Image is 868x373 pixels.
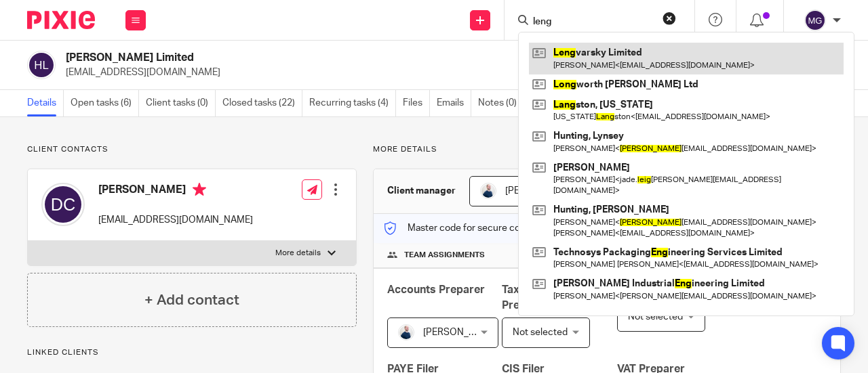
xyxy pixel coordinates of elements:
a: Emails [437,90,471,116]
a: Open tasks (6) [71,90,139,116]
a: Notes (0) [478,90,524,116]
img: Pixie [27,11,95,29]
img: MC_T&CO-3.jpg [480,183,496,199]
span: Accounts Preparer [387,284,485,295]
input: Search [532,16,654,28]
button: Clear [663,12,676,25]
p: More details [373,144,841,155]
h2: [PERSON_NAME] Limited [66,51,538,65]
h4: [PERSON_NAME] [98,183,253,200]
h3: Client manager [387,184,456,198]
a: Files [403,90,430,116]
img: svg%3E [41,183,85,226]
p: [EMAIL_ADDRESS][DOMAIN_NAME] [98,213,253,227]
span: [PERSON_NAME] [423,328,498,337]
p: Master code for secure communications and files [384,221,618,235]
img: svg%3E [804,9,826,31]
p: [EMAIL_ADDRESS][DOMAIN_NAME] [66,66,656,79]
a: Details [27,90,64,116]
span: [PERSON_NAME] [505,186,580,196]
p: More details [275,248,321,259]
span: Not selected [628,312,683,322]
a: Closed tasks (22) [222,90,302,116]
span: Not selected [513,328,568,337]
h4: + Add contact [144,290,239,311]
span: Team assignments [404,250,485,261]
a: Client tasks (0) [146,90,216,116]
img: MC_T&CO-3.jpg [398,324,414,341]
a: Recurring tasks (4) [309,90,396,116]
img: svg%3E [27,51,56,79]
i: Primary [193,183,206,196]
p: Client contacts [27,144,357,155]
p: Linked clients [27,347,357,358]
span: Tax Return Preparer [502,284,556,311]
